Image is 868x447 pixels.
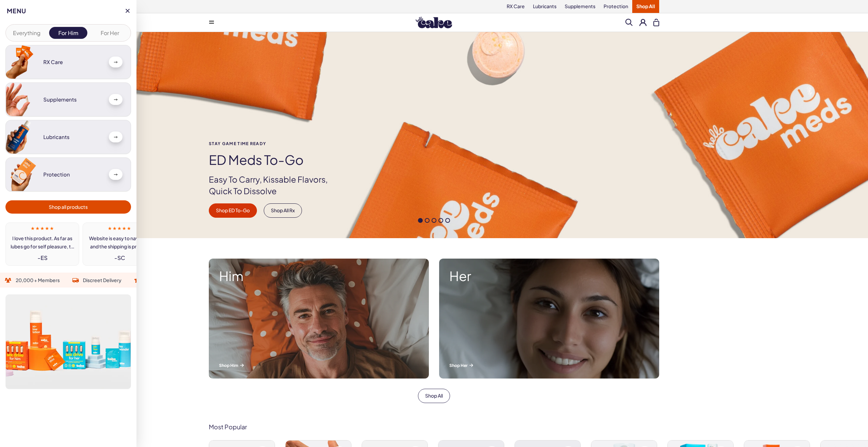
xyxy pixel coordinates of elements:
[204,253,434,384] a: A man smiling while lying in bed. Him Shop Him
[90,27,129,39] button: For Her
[83,276,121,284] div: Discreet Delivery
[434,253,664,384] a: A woman smiling while lying in bed. Her Shop Her
[209,153,339,167] h1: ED Meds to-go
[449,269,649,283] strong: Her
[219,363,419,368] p: Shop Him
[86,254,153,262] div: -
[5,200,131,214] a: Shop all products
[5,120,131,154] a: Lubricants
[8,27,46,39] button: Everything
[418,389,450,403] a: Shop All
[219,269,419,283] strong: Him
[16,276,60,284] div: 20,000 + Members
[7,7,26,15] span: Menu
[449,363,649,368] p: Shop Her
[9,254,75,262] div: -
[108,226,131,231] span: ★ ★ ★ ★ ★
[209,174,339,197] p: Easy To Carry, Kissable Flavors, Quick To Dissolve
[43,97,103,103] h3: Supplements
[5,157,131,191] a: Protection
[5,82,131,117] a: Supplements
[49,203,88,211] span: Shop all products
[41,254,47,262] div: ES
[264,203,302,218] a: Shop All Rx
[43,59,103,65] h3: RX Care
[9,234,75,250] div: I love this product. As far as lubes go for self pleasure, to me this one is the best.
[117,254,125,262] div: SC
[43,134,103,140] h3: Lubricants
[43,172,103,178] h3: Protection
[209,141,339,146] span: Stay Game time ready
[31,226,54,231] span: ★ ★ ★ ★ ★
[86,234,153,250] div: Website is easy to navigate and the shipping is prompt
[5,45,131,79] a: RX Care
[209,203,257,218] a: Shop ED To-Go
[416,17,452,28] img: Hello Cake
[49,27,88,39] button: For Him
